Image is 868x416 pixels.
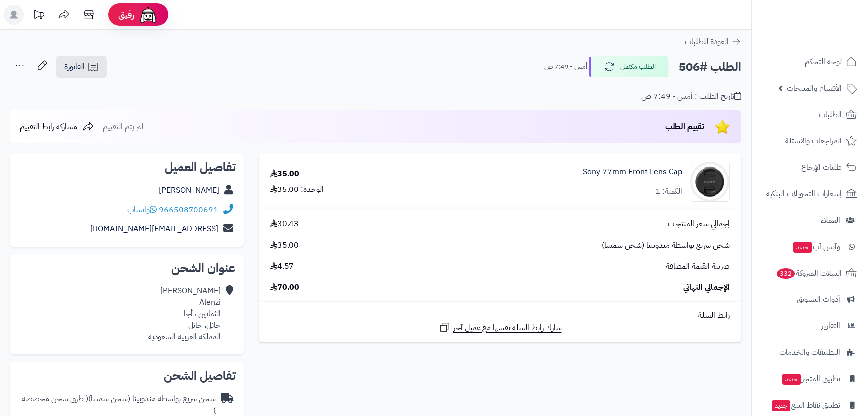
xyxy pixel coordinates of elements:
a: التطبيقات والخدمات [758,340,862,364]
span: ضريبة القيمة المضافة [666,261,730,272]
span: جديد [782,374,801,385]
a: العملاء [758,208,862,232]
span: 332 [776,268,796,279]
span: لوحة التحكم [805,55,842,69]
span: تطبيق المتجر [781,372,840,386]
span: لم يتم التقييم [103,121,143,133]
span: وآتس آب [792,240,840,254]
a: [PERSON_NAME] [159,184,219,196]
small: أمس - 7:49 ص [544,62,587,72]
span: تطبيق نقاط البيع [771,398,840,412]
span: 35.00 [270,240,299,251]
a: المراجعات والأسئلة [758,129,862,153]
a: تحديثات المنصة [26,5,51,27]
span: مشاركة رابط التقييم [20,121,77,133]
span: تقييم الطلب [665,121,704,133]
a: الفاتورة [56,56,107,78]
img: 1727685727-82mmblack-800x1000-90x90.jpg [690,162,729,202]
div: تاريخ الطلب : أمس - 7:49 ص [641,91,741,102]
div: الوحدة: 35.00 [270,184,324,195]
span: 30.43 [270,218,299,230]
span: الإجمالي النهائي [683,282,730,293]
a: التقارير [758,314,862,338]
span: 70.00 [270,282,299,293]
a: واتساب [127,204,157,216]
button: الطلب مكتمل [589,56,669,77]
a: طلبات الإرجاع [758,155,862,179]
span: المراجعات والأسئلة [785,134,842,148]
span: 4.57 [270,261,294,272]
h2: تفاصيل العميل [18,161,236,173]
span: شارك رابط السلة نفسها مع عميل آخر [453,322,562,334]
a: وآتس آبجديد [758,235,862,259]
a: [EMAIL_ADDRESS][DOMAIN_NAME] [90,223,218,235]
div: رابط السلة [263,310,737,321]
span: شحن سريع بواسطة مندوبينا (شحن سمسا) [602,240,730,251]
span: رفيق [118,9,134,21]
span: السلات المتروكة [776,266,842,280]
a: الطلبات [758,103,862,127]
a: Sony 77mm Front Lens Cap [583,166,682,178]
span: أدوات التسويق [797,292,840,306]
span: العودة للطلبات [685,36,729,48]
span: إشعارات التحويلات البنكية [766,187,842,201]
h2: عنوان الشحن [18,262,236,274]
h2: الطلب #506 [679,57,741,77]
h2: تفاصيل الشحن [18,370,236,382]
img: logo-2.png [800,8,859,29]
a: مشاركة رابط التقييم [20,121,94,133]
img: ai-face.png [138,5,158,25]
div: شحن سريع بواسطة مندوبينا (شحن سمسا) [18,393,216,416]
div: 35.00 [270,168,299,180]
a: 966508700691 [159,204,218,216]
span: جديد [772,400,790,411]
span: الأقسام والمنتجات [787,81,842,95]
span: العملاء [821,213,840,227]
span: الطلبات [819,108,842,122]
span: ( طرق شحن مخصصة ) [22,393,216,416]
a: العودة للطلبات [685,36,741,48]
a: تطبيق المتجرجديد [758,367,862,391]
div: [PERSON_NAME] Alenzi الثمانين ، أجا حائل، حائل المملكة العربية السعودية [148,285,221,342]
span: التطبيقات والخدمات [779,345,840,359]
span: إجمالي سعر المنتجات [668,218,730,230]
a: لوحة التحكم [758,50,862,74]
div: الكمية: 1 [655,186,682,197]
span: طلبات الإرجاع [801,160,842,174]
span: التقارير [821,319,840,333]
a: أدوات التسويق [758,287,862,311]
span: جديد [793,242,812,253]
a: إشعارات التحويلات البنكية [758,182,862,206]
a: شارك رابط السلة نفسها مع عميل آخر [439,321,562,334]
a: السلات المتروكة332 [758,261,862,285]
span: الفاتورة [64,61,85,73]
